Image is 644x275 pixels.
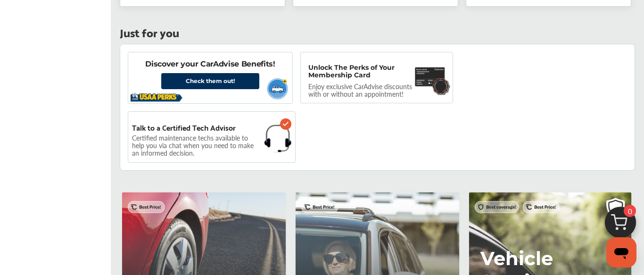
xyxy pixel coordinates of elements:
[598,202,643,248] img: cart_icon.3d0951e8.svg
[624,205,636,217] span: 0
[606,237,636,267] iframe: Button to launch messaging window
[264,123,291,154] img: headphones.1b115f31.svg
[415,64,446,90] img: maintenance-card.27cfeff5.svg
[132,123,236,132] p: Talk to a Certified Tech Advisor
[131,92,182,102] img: usaa-logo.5ee3b997.svg
[145,59,275,69] p: Discover your CarAdvise Benefits!
[161,73,259,89] a: Check them out!
[431,77,451,95] img: badge.f18848ea.svg
[132,135,261,155] p: Certified maintenance techs available to help you via chat when you need to make an informed deci...
[308,64,411,79] p: Unlock The Perks of Your Membership Card
[308,83,421,98] p: Enjoy exclusive CarAdvise discounts with or without an appointment!
[263,75,291,101] img: usaa-vehicle.1b55c2f1.svg
[120,27,179,36] p: Just for you
[280,118,291,130] img: check-icon.521c8815.svg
